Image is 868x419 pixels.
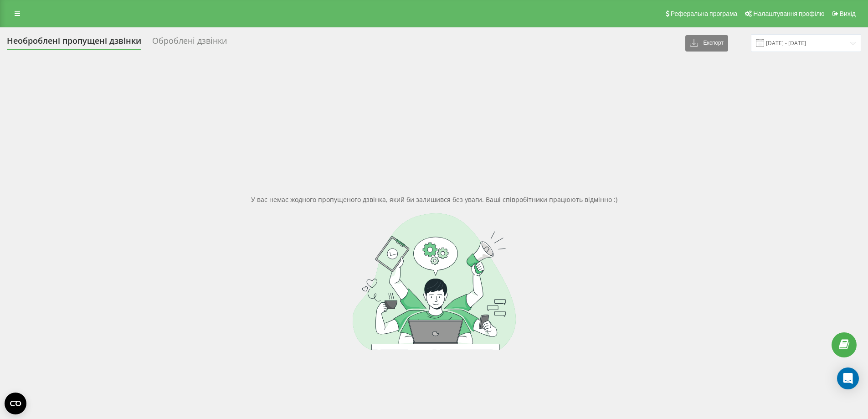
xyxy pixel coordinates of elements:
span: Налаштування профілю [753,10,824,17]
div: Необроблені пропущені дзвінки [7,36,141,50]
span: Вихід [840,10,856,17]
div: Оброблені дзвінки [152,36,227,50]
button: Open CMP widget [5,393,26,414]
button: Експорт [685,35,728,52]
div: Open Intercom Messenger [837,367,859,389]
span: Реферальна програма [671,10,738,17]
